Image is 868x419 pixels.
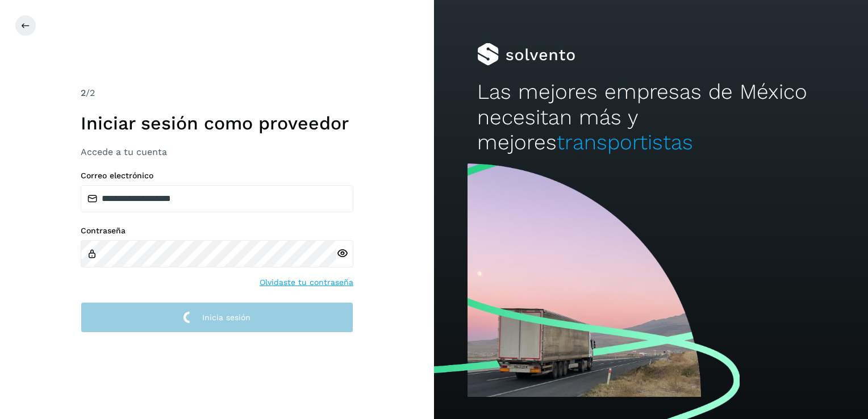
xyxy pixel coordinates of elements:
label: Contraseña [81,226,353,236]
button: Inicia sesión [81,302,353,333]
span: 2 [81,87,86,98]
h2: Las mejores empresas de México necesitan más y mejores [477,79,824,155]
div: /2 [81,86,353,100]
h3: Accede a tu cuenta [81,146,353,157]
a: Olvidaste tu contraseña [260,276,353,288]
h1: Iniciar sesión como proveedor [81,112,353,134]
span: transportistas [557,130,693,154]
label: Correo electrónico [81,171,353,181]
span: Inicia sesión [202,313,251,321]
